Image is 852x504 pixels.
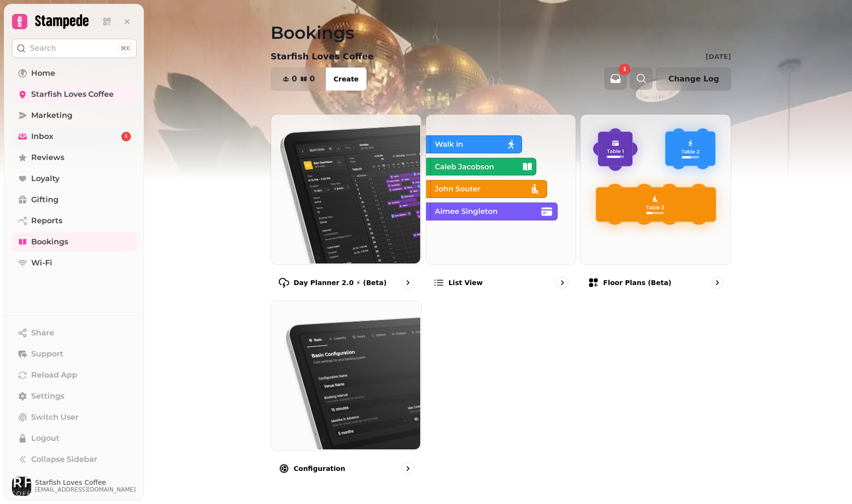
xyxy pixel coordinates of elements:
[271,68,326,91] button: 00
[30,43,56,54] p: Search
[294,464,345,473] p: Configuration
[706,52,731,61] p: [DATE]
[31,68,55,79] span: Home
[12,106,137,125] a: Marketing
[12,344,137,364] button: Support
[12,85,137,104] a: Starfish Loves Coffee
[12,169,137,188] a: Loyalty
[12,253,137,273] a: Wi-Fi
[12,64,137,83] a: Home
[292,75,297,83] span: 0
[12,429,137,448] button: Logout
[31,110,72,121] span: Marketing
[31,152,64,163] span: Reviews
[309,75,315,83] span: 0
[35,479,136,486] span: Starfish Loves Coffee
[403,278,413,287] svg: go to
[31,215,62,227] span: Reports
[12,450,137,469] button: Collapse Sidebar
[125,133,128,140] span: 1
[31,348,63,360] span: Support
[712,278,722,287] svg: go to
[271,114,422,297] a: Day Planner 2.0 ⚡ (Beta)Day Planner 2.0 ⚡ (Beta)
[603,278,671,287] p: Floor Plans (beta)
[31,89,114,100] span: Starfish Loves Coffee
[271,300,422,483] a: ConfigurationConfiguration
[31,131,53,142] span: Inbox
[425,114,575,263] img: List view
[333,76,358,82] span: Create
[12,148,137,167] a: Reviews
[623,67,627,72] span: 1
[31,194,59,206] span: Gifting
[31,236,68,248] span: Bookings
[12,323,137,343] button: Share
[12,366,137,385] button: Reload App
[12,190,137,209] a: Gifting
[31,390,64,402] span: Settings
[294,278,387,287] p: Day Planner 2.0 ⚡ (Beta)
[12,127,137,146] a: Inbox1
[31,454,97,465] span: Collapse Sidebar
[580,114,731,297] a: Floor Plans (beta)Floor Plans (beta)
[12,387,137,406] a: Settings
[426,114,577,297] a: List viewList view
[118,43,132,54] div: ⌘K
[270,114,420,263] img: Day Planner 2.0 ⚡ (Beta)
[12,211,137,230] a: Reports
[580,114,730,263] img: Floor Plans (beta)
[449,278,483,287] p: List view
[31,412,79,423] span: Switch User
[557,278,567,287] svg: go to
[12,408,137,427] button: Switch User
[12,477,31,496] img: User avatar
[12,39,137,58] button: Search⌘K
[12,232,137,252] a: Bookings
[35,486,136,493] span: [EMAIL_ADDRESS][DOMAIN_NAME]
[271,50,374,63] p: Starfish Loves Coffee
[31,327,54,339] span: Share
[12,477,137,496] button: User avatarStarfish Loves Coffee[EMAIL_ADDRESS][DOMAIN_NAME]
[326,68,366,91] button: Create
[668,75,719,83] span: Change Log
[31,257,52,269] span: Wi-Fi
[31,173,59,184] span: Loyalty
[31,369,77,381] span: Reload App
[403,464,413,473] svg: go to
[656,68,731,91] button: Change Log
[270,300,420,450] img: Configuration
[31,433,59,444] span: Logout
